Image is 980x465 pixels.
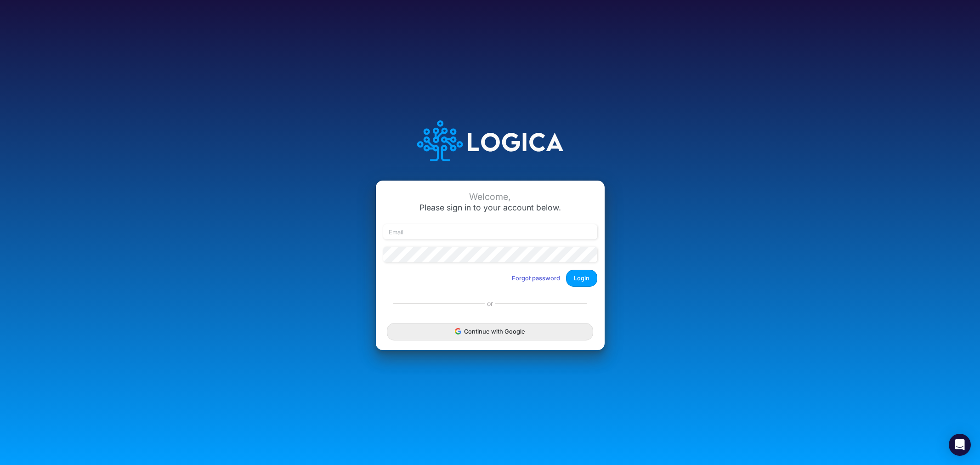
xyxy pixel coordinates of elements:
[566,270,597,287] button: Login
[506,271,566,286] button: Forgot password
[383,224,597,240] input: Email
[419,203,561,212] span: Please sign in to your account below.
[387,323,593,340] button: Continue with Google
[383,192,597,202] div: Welcome,
[949,434,971,456] div: Open Intercom Messenger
